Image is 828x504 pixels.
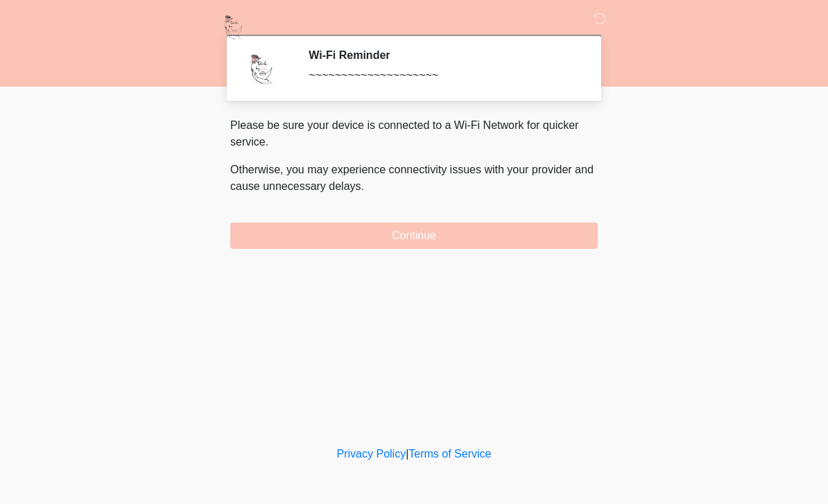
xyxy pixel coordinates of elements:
div: ~~~~~~~~~~~~~~~~~~~~ [309,67,577,84]
img: Touch by Rose Beauty Bar, LLC Logo [216,10,250,44]
p: Please be sure your device is connected to a Wi-Fi Network for quicker service. [230,117,598,150]
button: Continue [230,223,598,249]
h2: Wi-Fi Reminder [309,49,577,62]
p: Otherwise, you may experience connectivity issues with your provider and cause unnecessary delays [230,162,598,195]
a: Privacy Policy [337,448,406,460]
a: Terms of Service [408,448,491,460]
span: . [361,180,364,192]
img: Agent Avatar [241,49,282,90]
a: | [406,448,408,460]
